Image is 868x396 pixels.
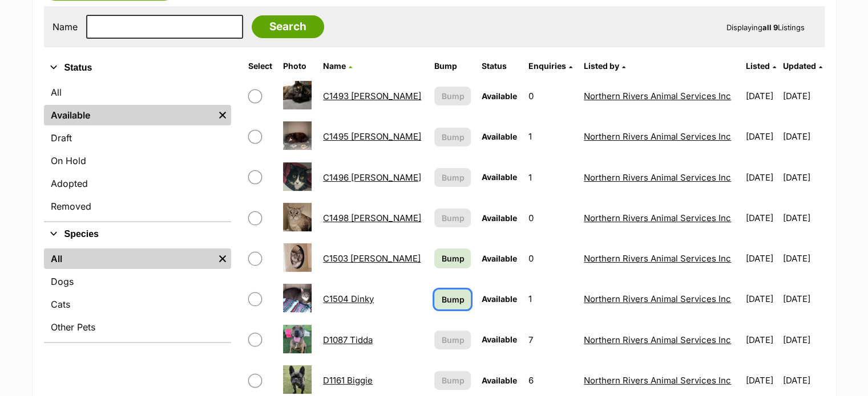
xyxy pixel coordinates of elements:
[44,227,231,242] button: Species
[441,212,464,224] span: Bump
[741,320,782,360] td: [DATE]
[214,248,231,269] a: Remove filter
[441,293,464,305] span: Bump
[584,375,731,386] a: Northern Rivers Animal Services Inc
[584,293,731,304] a: Northern Rivers Animal Services Inc
[430,57,475,75] th: Bump
[481,132,516,141] span: Available
[434,289,471,309] a: Bump
[441,334,464,346] span: Bump
[323,375,373,386] a: D1161 Biggie
[584,61,625,71] a: Listed by
[434,128,471,146] button: Bump
[783,239,823,278] td: [DATE]
[481,91,516,101] span: Available
[323,213,421,223] a: C1498 [PERSON_NAME]
[441,374,464,386] span: Bump
[726,23,805,32] span: Displaying Listings
[524,198,579,238] td: 0
[441,172,464,183] span: Bump
[741,198,782,238] td: [DATE]
[524,76,579,116] td: 0
[481,213,516,223] span: Available
[783,279,823,319] td: [DATE]
[44,248,214,269] a: All
[434,168,471,187] button: Bump
[323,293,374,304] a: C1504 Dinky
[434,371,471,390] button: Bump
[762,23,778,32] strong: all 9
[44,294,231,315] a: Cats
[44,105,214,125] a: Available
[741,158,782,197] td: [DATE]
[323,61,346,71] span: Name
[584,213,731,223] a: Northern Rivers Animal Services Inc
[441,252,464,264] span: Bump
[746,61,776,71] a: Listed
[44,60,231,75] button: Status
[434,87,471,105] button: Bump
[783,158,823,197] td: [DATE]
[44,173,231,194] a: Adopted
[441,131,464,143] span: Bump
[44,128,231,148] a: Draft
[783,117,823,156] td: [DATE]
[741,76,782,116] td: [DATE]
[214,105,231,125] a: Remove filter
[434,209,471,227] button: Bump
[741,239,782,278] td: [DATE]
[524,117,579,156] td: 1
[44,150,231,171] a: On Hold
[584,91,731,101] a: Northern Rivers Animal Services Inc
[434,248,471,268] a: Bump
[323,253,421,264] a: C1503 [PERSON_NAME]
[44,317,231,337] a: Other Pets
[481,172,516,182] span: Available
[524,279,579,319] td: 1
[323,131,421,142] a: C1495 [PERSON_NAME]
[434,330,471,349] button: Bump
[441,90,464,102] span: Bump
[584,131,731,142] a: Northern Rivers Animal Services Inc
[584,253,731,264] a: Northern Rivers Animal Services Inc
[44,196,231,217] a: Removed
[481,294,516,304] span: Available
[481,334,516,344] span: Available
[244,57,278,75] th: Select
[528,61,572,71] a: Enquiries
[44,80,231,221] div: Status
[53,22,78,32] label: Name
[323,61,352,71] a: Name
[44,82,231,103] a: All
[44,271,231,292] a: Dogs
[783,320,823,360] td: [DATE]
[783,61,822,71] a: Updated
[584,334,731,345] a: Northern Rivers Animal Services Inc
[741,117,782,156] td: [DATE]
[584,61,619,71] span: Listed by
[252,15,324,38] input: Search
[477,57,522,75] th: Status
[783,61,816,71] span: Updated
[528,61,566,71] span: translation missing: en.admin.listings.index.attributes.enquiries
[323,172,421,183] a: C1496 [PERSON_NAME]
[524,320,579,360] td: 7
[741,279,782,319] td: [DATE]
[481,254,516,263] span: Available
[524,239,579,278] td: 0
[481,375,516,385] span: Available
[44,246,231,342] div: Species
[524,158,579,197] td: 1
[746,61,770,71] span: Listed
[584,172,731,183] a: Northern Rivers Animal Services Inc
[323,91,421,101] a: C1493 [PERSON_NAME]
[783,76,823,116] td: [DATE]
[783,198,823,238] td: [DATE]
[278,57,317,75] th: Photo
[323,334,373,345] a: D1087 Tidda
